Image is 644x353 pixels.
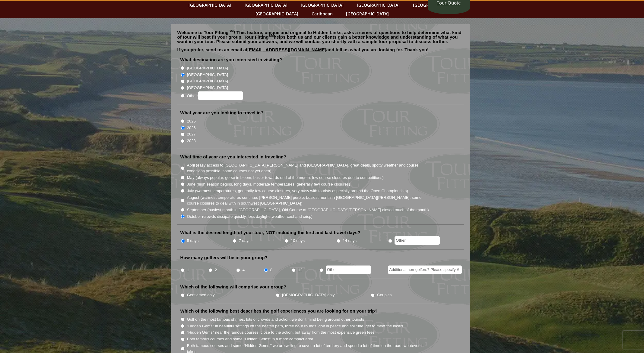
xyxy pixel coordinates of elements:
[177,47,464,56] p: If you prefer, send us an email at and tell us what you are looking for. Thank you!
[243,267,245,273] label: 4
[282,292,335,298] label: [DEMOGRAPHIC_DATA] only
[180,57,282,63] label: What destination are you interested in visiting?
[187,181,350,187] label: June (high season begins, long days, moderate temperatures, generally few course closures)
[180,154,287,160] label: What time of year are you interested in traveling?
[187,91,243,100] label: Other:
[187,85,228,91] label: [GEOGRAPHIC_DATA]
[354,1,403,9] a: [GEOGRAPHIC_DATA]
[270,267,272,273] label: 8
[242,1,290,9] a: [GEOGRAPHIC_DATA]
[187,72,228,78] label: [GEOGRAPHIC_DATA]
[187,207,429,213] label: September (busiest month in [GEOGRAPHIC_DATA], Old Course at [GEOGRAPHIC_DATA][PERSON_NAME] close...
[187,188,408,194] label: July (warmest temperatures, generally few course closures, very busy with tourists especially aro...
[309,9,336,18] a: Caribbean
[180,284,287,290] label: Which of the following will comprise your group?
[298,267,303,273] label: 12
[187,118,196,124] label: 2025
[343,238,357,244] label: 14 days
[187,125,196,131] label: 2026
[186,1,234,9] a: [GEOGRAPHIC_DATA]
[187,175,384,181] label: May (always popular, gorse in bloom, busier towards end of the month, few course closures due to ...
[187,162,430,174] label: April (easy access to [GEOGRAPHIC_DATA][PERSON_NAME] and [GEOGRAPHIC_DATA], great deals, spotty w...
[388,266,462,274] input: Additional non-golfers? Please specify #
[187,195,430,206] label: August (warmest temperatures continue, [PERSON_NAME] purple, busiest month in [GEOGRAPHIC_DATA][P...
[326,266,371,274] input: Other
[180,230,360,236] label: What is the desired length of your tour, NOT including the first and last travel days?
[247,47,326,52] a: [EMAIL_ADDRESS][DOMAIN_NAME]
[187,267,189,273] label: 1
[410,1,459,9] a: [GEOGRAPHIC_DATA]
[187,316,364,323] label: Golf on the most famous shrines, lots of crowds and action, we don't mind being around other tour...
[187,323,403,329] label: "Hidden Gems" in beautiful settings off the beaten path, three hour rounds, golf in peace and sol...
[377,292,392,298] label: Couples
[187,65,228,71] label: [GEOGRAPHIC_DATA]
[187,138,196,144] label: 2028
[395,236,440,245] input: Other
[229,29,234,33] sup: SM
[187,214,313,220] label: October (crowds dissipate quickly, less daylight, weather cool and crisp)
[187,292,215,298] label: Gentlemen only
[291,238,305,244] label: 10 days
[239,238,251,244] label: 7 days
[252,9,301,18] a: [GEOGRAPHIC_DATA]
[187,78,228,84] label: [GEOGRAPHIC_DATA]
[187,336,313,342] label: Both famous courses and some "Hidden Gems" in a more compact area
[198,91,243,100] input: Other:
[187,238,199,244] label: 5 days
[187,329,375,336] label: "Hidden Gems" near the famous courses, close to the action, but away from the most expensive gree...
[215,267,217,273] label: 2
[180,110,264,116] label: What year are you looking to travel in?
[180,308,378,314] label: Which of the following best describes the golf experiences you are looking for on your trip?
[269,34,274,37] sup: SM
[343,9,392,18] a: [GEOGRAPHIC_DATA]
[187,131,196,137] label: 2027
[180,255,268,261] label: How many golfers will be in your group?
[298,1,347,9] a: [GEOGRAPHIC_DATA]
[177,30,464,44] p: Welcome to Tour Fitting ! This feature, unique and original to Hidden Links, asks a series of que...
